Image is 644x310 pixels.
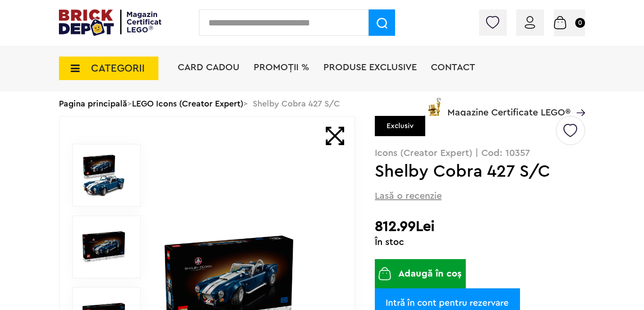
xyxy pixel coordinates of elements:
div: În stoc [375,237,585,247]
span: CATEGORII [91,63,145,73]
h2: 812.99Lei [375,218,585,235]
button: Adaugă în coș [375,259,466,288]
p: Icons (Creator Expert) | Cod: 10357 [375,148,585,158]
a: Produse exclusive [323,63,417,72]
a: Contact [431,63,475,72]
small: 0 [575,18,585,28]
span: Magazine Certificate LEGO® [447,96,570,117]
a: Card Cadou [178,63,239,72]
a: Magazine Certificate LEGO® [570,96,585,105]
img: Shelby Cobra 427 S/C [83,226,125,268]
img: Shelby Cobra 427 S/C [83,154,125,196]
h1: Shelby Cobra 427 S/C [375,163,554,180]
span: Lasă o recenzie [375,189,442,203]
a: PROMOȚII % [254,63,309,72]
div: Exclusiv [375,116,425,136]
